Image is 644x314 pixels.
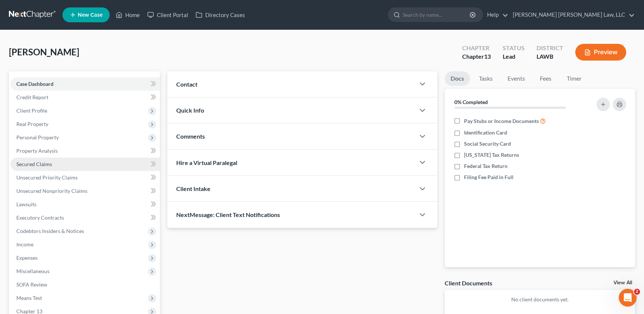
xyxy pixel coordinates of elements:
input: Search by name... [403,8,471,22]
a: Secured Claims [10,158,160,171]
a: Help [483,8,508,22]
span: [PERSON_NAME] [9,46,79,57]
span: Identification Card [464,129,507,136]
a: View All [614,280,632,285]
div: Client Documents [445,279,492,287]
span: [US_STATE] Tax Returns [464,151,519,159]
div: LAWB [537,52,563,61]
span: Filing Fee Paid in Full [464,174,513,181]
span: Comments [176,133,205,140]
a: Case Dashboard [10,77,160,91]
a: Client Portal [144,8,192,22]
a: [PERSON_NAME] [PERSON_NAME] Law, LLC [509,8,635,22]
a: Executory Contracts [10,211,160,224]
span: SOFA Review [16,281,47,288]
div: Chapter [462,44,491,52]
span: 2 [634,289,640,295]
span: Real Property [16,121,48,127]
button: Preview [575,44,626,61]
span: Case Dashboard [16,81,54,87]
div: Lead [503,52,525,61]
span: 13 [484,53,491,60]
span: NextMessage: Client Text Notifications [176,211,280,218]
span: Secured Claims [16,161,52,167]
span: Credit Report [16,94,48,100]
span: Social Security Card [464,140,511,148]
span: Contact [176,81,197,88]
span: Client Intake [176,185,210,192]
a: Events [502,71,531,86]
a: Property Analysis [10,144,160,158]
span: Means Test [16,295,42,301]
span: Miscellaneous [16,268,49,274]
span: Lawsuits [16,201,36,207]
span: Codebtors Insiders & Notices [16,228,84,234]
a: Fees [534,71,558,86]
span: Client Profile [16,107,47,114]
a: Directory Cases [192,8,249,22]
a: Docs [445,71,470,86]
strong: 0% Completed [454,99,488,105]
a: Timer [561,71,587,86]
span: Federal Tax Return [464,162,508,170]
span: New Case [78,12,103,18]
span: Property Analysis [16,148,58,154]
span: Pay Stubs or Income Documents [464,117,539,125]
p: No client documents yet. [451,296,629,303]
div: Status [503,44,525,52]
span: Quick Info [176,107,204,114]
span: Executory Contracts [16,214,64,221]
a: Tasks [473,71,499,86]
iframe: Intercom live chat [619,289,637,307]
a: Unsecured Priority Claims [10,171,160,184]
div: District [537,44,563,52]
span: Unsecured Priority Claims [16,174,78,181]
a: Unsecured Nonpriority Claims [10,184,160,198]
a: SOFA Review [10,278,160,291]
span: Unsecured Nonpriority Claims [16,188,87,194]
a: Lawsuits [10,198,160,211]
span: Expenses [16,255,38,261]
span: Hire a Virtual Paralegal [176,159,237,166]
span: Personal Property [16,134,59,140]
div: Chapter [462,52,491,61]
a: Credit Report [10,91,160,104]
a: Home [112,8,144,22]
span: Income [16,241,33,247]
